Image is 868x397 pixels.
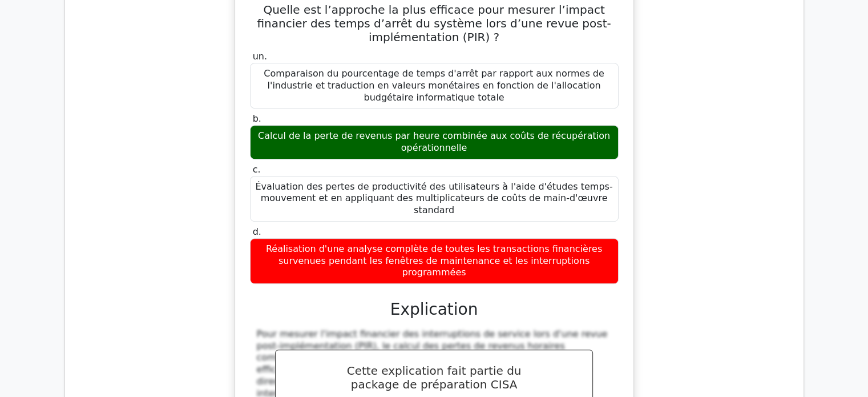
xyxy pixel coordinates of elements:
font: un. [253,51,267,62]
font: b. [253,113,261,124]
font: Réalisation d'une analyse complète de toutes les transactions financières survenues pendant les f... [266,243,602,278]
font: Quelle est l’approche la plus efficace pour mesurer l’impact financier des temps d’arrêt du systè... [257,3,611,44]
font: Comparaison du pourcentage de temps d'arrêt par rapport aux normes de l'industrie et traduction e... [264,68,604,103]
font: d. [253,226,261,237]
font: Calcul de la perte de revenus par heure combinée aux coûts de récupération opérationnelle [258,130,610,153]
font: Évaluation des pertes de productivité des utilisateurs à l'aide d'études temps-mouvement et en ap... [255,181,612,216]
font: Explication [390,300,478,319]
font: c. [253,164,261,175]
